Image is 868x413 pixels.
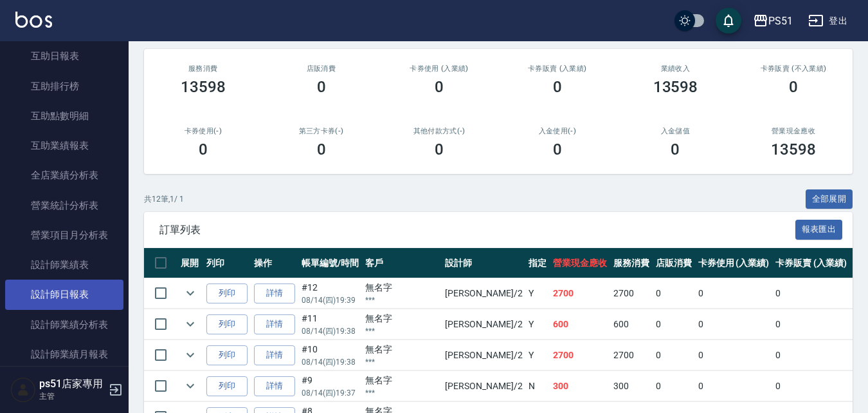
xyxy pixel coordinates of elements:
th: 卡券使用 (入業績) [695,248,773,278]
p: 08/14 (四) 19:37 [302,387,359,399]
div: 無名字 [365,374,439,387]
td: 2700 [550,340,610,370]
td: 0 [772,340,850,370]
th: 列印 [203,248,251,278]
a: 互助日報表 [5,41,123,71]
th: 營業現金應收 [550,248,610,278]
h3: 0 [435,140,444,158]
button: 登出 [803,9,853,33]
td: 2700 [610,278,653,309]
h3: 0 [199,140,208,158]
button: 全部展開 [806,189,853,209]
td: [PERSON_NAME] /2 [442,340,525,370]
td: 0 [772,309,850,340]
td: N [525,371,550,401]
button: 報表匯出 [795,220,843,240]
h2: 入金使用(-) [514,127,601,135]
td: #9 [298,371,362,401]
th: 展開 [177,248,203,278]
td: 0 [772,278,850,309]
td: 300 [610,371,653,401]
p: 08/14 (四) 19:39 [302,294,359,306]
th: 店販消費 [653,248,695,278]
button: 列印 [206,376,248,396]
a: 互助點數明細 [5,101,123,131]
h3: 0 [789,78,798,96]
td: 2700 [550,278,610,309]
h3: 0 [317,140,326,158]
div: 無名字 [365,343,439,356]
h3: 0 [553,140,562,158]
p: 共 12 筆, 1 / 1 [144,193,184,205]
td: 0 [653,371,695,401]
p: 08/14 (四) 19:38 [302,356,359,368]
a: 詳情 [254,283,295,303]
h2: 業績收入 [632,64,719,73]
img: Person [10,377,36,403]
h2: 卡券使用(-) [159,127,247,135]
a: 設計師業績月報表 [5,340,123,369]
h3: 13598 [771,140,816,158]
button: save [716,8,741,34]
td: 600 [550,309,610,340]
a: 互助排行榜 [5,72,123,101]
div: 無名字 [365,281,439,294]
a: 營業項目月分析表 [5,220,123,250]
th: 指定 [525,248,550,278]
span: 訂單列表 [159,224,795,236]
td: 0 [695,340,773,370]
h2: 入金儲值 [632,127,719,135]
h3: 0 [671,140,680,158]
td: #10 [298,340,362,370]
td: #11 [298,309,362,340]
h2: 卡券販賣 (入業績) [514,64,601,73]
td: [PERSON_NAME] /2 [442,309,525,340]
td: #12 [298,278,362,309]
button: expand row [181,283,200,303]
h3: 13598 [181,78,226,96]
td: 2700 [610,340,653,370]
td: 0 [772,371,850,401]
a: 詳情 [254,345,295,365]
td: Y [525,278,550,309]
a: 詳情 [254,376,295,396]
div: PS51 [768,13,793,29]
td: Y [525,309,550,340]
td: [PERSON_NAME] /2 [442,278,525,309]
a: 互助業績報表 [5,131,123,160]
img: Logo [15,12,52,28]
h3: 服務消費 [159,64,247,73]
button: PS51 [748,8,798,34]
a: 全店業績分析表 [5,160,123,190]
button: expand row [181,345,200,365]
th: 服務消費 [610,248,653,278]
button: 列印 [206,314,248,334]
button: 列印 [206,345,248,365]
div: 無名字 [365,312,439,325]
td: 0 [695,309,773,340]
th: 設計師 [442,248,525,278]
a: 報表匯出 [795,223,843,235]
h2: 營業現金應收 [750,127,837,135]
td: Y [525,340,550,370]
td: 600 [610,309,653,340]
td: 0 [653,340,695,370]
th: 帳單編號/時間 [298,248,362,278]
h2: 其他付款方式(-) [395,127,483,135]
button: expand row [181,376,200,396]
th: 卡券販賣 (入業績) [772,248,850,278]
h3: 13598 [653,78,698,96]
h2: 第三方卡券(-) [278,127,365,135]
th: 客戶 [362,248,442,278]
td: 0 [695,371,773,401]
td: 0 [653,309,695,340]
button: expand row [181,314,200,334]
a: 設計師業績表 [5,250,123,280]
p: 08/14 (四) 19:38 [302,325,359,337]
h3: 0 [317,78,326,96]
td: 0 [695,278,773,309]
td: 0 [653,278,695,309]
p: 主管 [39,390,105,402]
a: 營業統計分析表 [5,191,123,220]
a: 設計師日報表 [5,280,123,309]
